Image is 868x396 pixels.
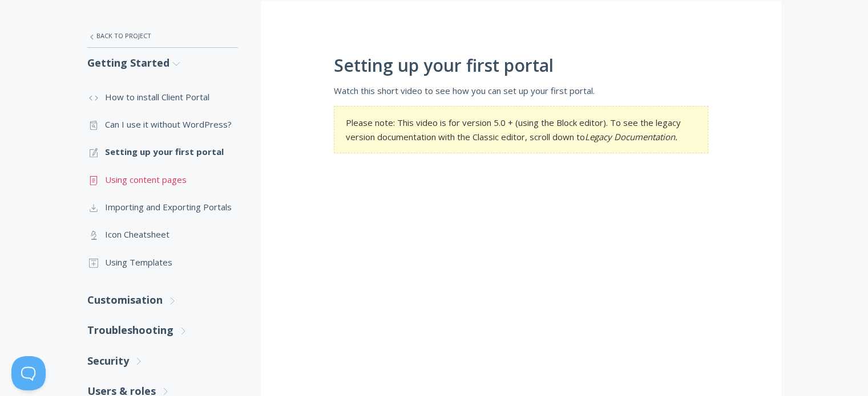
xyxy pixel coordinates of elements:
[87,346,238,376] a: Security
[87,166,238,193] a: Using content pages
[87,24,238,48] a: Back to Project
[87,193,238,221] a: Importing and Exporting Portals
[87,221,238,248] a: Icon Cheatsheet
[334,106,708,153] section: Please note: This video is for version 5.0 + (using the Block editor). To see the legacy version ...
[334,170,708,381] iframe: Setting Up Your First Client Portal
[87,315,238,345] a: Troubleshooting
[334,56,708,75] h1: Setting up your first portal
[334,84,708,97] p: Watch this short video to see how you can set up your first portal.
[87,138,238,165] a: Setting up your first portal
[11,356,46,390] iframe: Toggle Customer Support
[87,48,238,78] a: Getting Started
[87,111,238,138] a: Can I use it without WordPress?
[87,248,238,276] a: Using Templates
[87,83,238,111] a: How to install Client Portal
[87,285,238,315] a: Customisation
[585,131,677,142] em: Legacy Documentation.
